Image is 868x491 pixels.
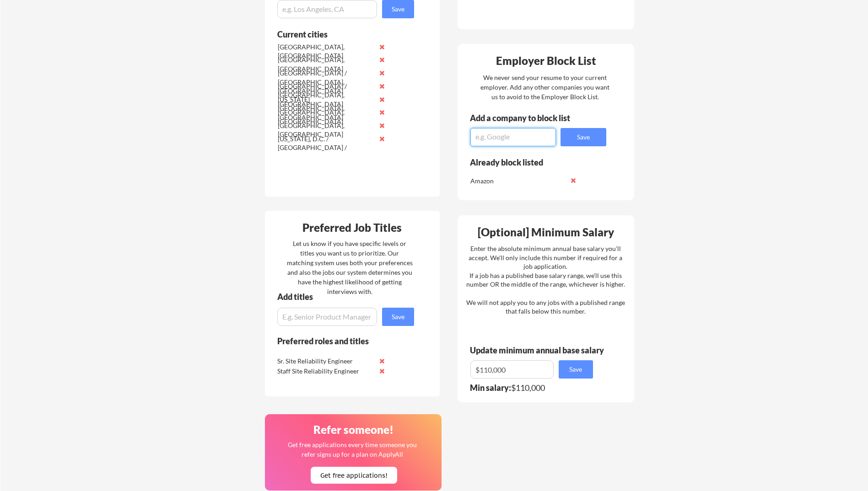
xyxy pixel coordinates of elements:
[269,424,439,435] div: Refer someone!
[278,82,374,109] div: [GEOGRAPHIC_DATA] / [GEOGRAPHIC_DATA], [GEOGRAPHIC_DATA]
[277,367,374,376] div: Staff Site Reliability Engineer
[470,158,594,166] div: Already block listed
[382,308,414,326] button: Save
[559,360,593,379] button: Save
[277,308,377,326] input: E.g. Senior Product Manager
[278,55,374,73] div: [GEOGRAPHIC_DATA], [GEOGRAPHIC_DATA]
[277,337,402,345] div: Preferred roles and titles
[461,227,631,238] div: [Optional] Minimum Salary
[480,73,610,101] div: We never send your resume to your current employer. Add any other companies you want us to avoid ...
[470,383,511,393] strong: Min salary:
[278,108,374,126] div: [GEOGRAPHIC_DATA], [GEOGRAPHIC_DATA]
[278,134,374,161] div: [US_STATE], D.C. / [GEOGRAPHIC_DATA] / [GEOGRAPHIC_DATA]
[470,114,584,122] div: Add a company to block list
[287,239,413,296] div: Let us know if you have specific levels or titles you want us to prioritize. Our matching system ...
[278,95,374,122] div: [US_STATE][GEOGRAPHIC_DATA], [GEOGRAPHIC_DATA]
[470,360,554,379] input: E.g. $100,000
[277,357,374,366] div: Sr. Site Reliability Engineer
[466,244,625,316] div: Enter the absolute minimum annual base salary you'll accept. We'll only include this number if re...
[470,384,599,392] div: $110,000
[278,121,374,139] div: [GEOGRAPHIC_DATA], [GEOGRAPHIC_DATA]
[311,467,397,484] button: Get free applications!
[278,43,374,60] div: [GEOGRAPHIC_DATA], [GEOGRAPHIC_DATA]
[470,346,607,354] div: Update minimum annual base salary
[561,128,606,146] button: Save
[277,293,406,301] div: Add titles
[470,176,567,186] div: Amazon
[278,69,374,96] div: [GEOGRAPHIC_DATA] / [GEOGRAPHIC_DATA], [GEOGRAPHIC_DATA]
[277,30,404,38] div: Current cities
[287,440,418,459] div: Get free applications every time someone you refer signs up for a plan on ApplyAll
[267,222,437,233] div: Preferred Job Titles
[461,55,631,66] div: Employer Block List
